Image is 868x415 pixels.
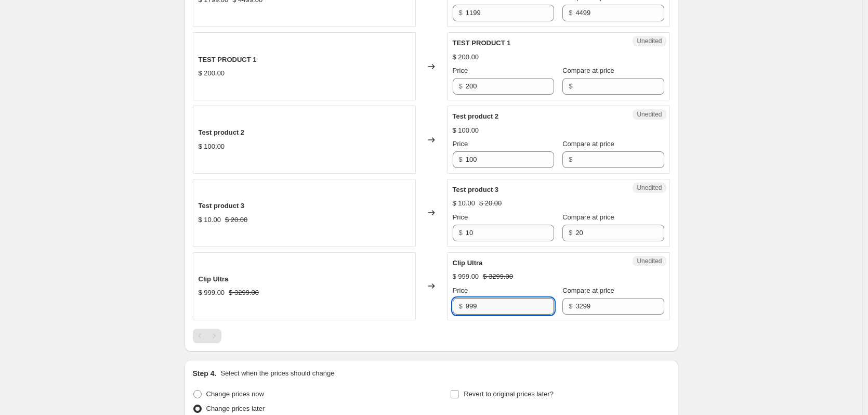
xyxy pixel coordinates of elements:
p: Select when the prices should change [220,368,334,379]
span: Price [453,140,468,148]
span: Compare at price [562,213,614,221]
span: Test product 3 [453,186,499,193]
span: Test product 3 [199,202,245,210]
span: Test product 2 [199,128,245,136]
span: Compare at price [562,287,614,294]
div: $ 999.00 [199,288,225,298]
div: $ 10.00 [453,198,475,209]
span: Unedited [637,184,662,192]
div: $ 100.00 [199,141,225,152]
span: $ [459,9,463,17]
span: Revert to original prices later? [464,390,554,398]
span: $ [569,155,572,163]
span: $ [569,302,572,310]
span: $ [569,229,572,237]
span: Clip Ultra [199,275,229,283]
span: Compare at price [562,67,614,74]
span: $ [459,229,463,237]
span: TEST PRODUCT 1 [199,56,257,63]
div: $ 10.00 [199,215,221,225]
div: $ 999.00 [453,271,479,282]
span: Change prices now [206,390,264,398]
nav: Pagination [193,329,221,343]
div: $ 200.00 [199,68,225,79]
strike: $ 20.00 [479,198,502,209]
span: Clip Ultra [453,259,483,267]
div: $ 100.00 [453,125,479,136]
span: Unedited [637,110,662,119]
strike: $ 3299.00 [483,271,513,282]
span: Price [453,67,468,74]
span: Price [453,287,468,294]
span: $ [459,82,463,90]
span: $ [569,82,572,90]
span: Unedited [637,37,662,45]
span: Change prices later [206,405,265,412]
strike: $ 3299.00 [229,288,259,298]
h2: Step 4. [193,368,217,379]
span: Test product 2 [453,112,499,120]
div: $ 200.00 [453,52,479,62]
span: Price [453,213,468,221]
span: $ [459,155,463,163]
span: $ [569,9,572,17]
strike: $ 20.00 [225,215,247,225]
span: Unedited [637,257,662,265]
span: Compare at price [562,140,614,148]
span: TEST PRODUCT 1 [453,39,511,47]
span: $ [459,302,463,310]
